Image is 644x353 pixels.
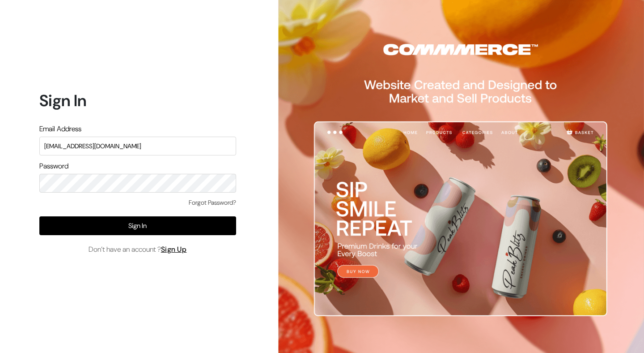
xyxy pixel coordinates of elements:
[39,161,68,172] label: Password
[39,124,81,134] label: Email Address
[189,198,236,207] a: Forgot Password?
[39,91,236,110] h1: Sign In
[39,216,236,235] button: Sign In
[89,244,187,255] span: Don’t have an account ?
[161,245,187,254] a: Sign Up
